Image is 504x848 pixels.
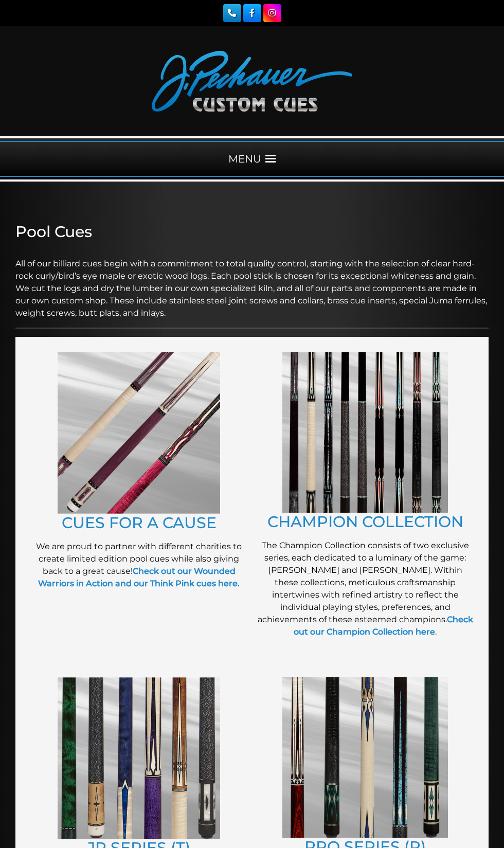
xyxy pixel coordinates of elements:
[62,513,217,532] a: CUES FOR A CAUSE
[152,51,352,112] img: Pechauer Custom Cues
[15,223,489,241] h2: Pool Cues
[267,512,463,531] a: CHAMPION COLLECTION
[15,245,489,319] p: All of our billiard cues begin with a commitment to total quality control, starting with the sele...
[31,540,247,590] p: We are proud to partner with different charities to create limited edition pool cues while also g...
[257,539,473,638] p: The Champion Collection consists of two exclusive series, each dedicated to a luminary of the gam...
[294,615,473,637] a: Check out our Champion Collection here
[38,566,240,588] a: Check out our Wounded Warriors in Action and our Think Pink cues here.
